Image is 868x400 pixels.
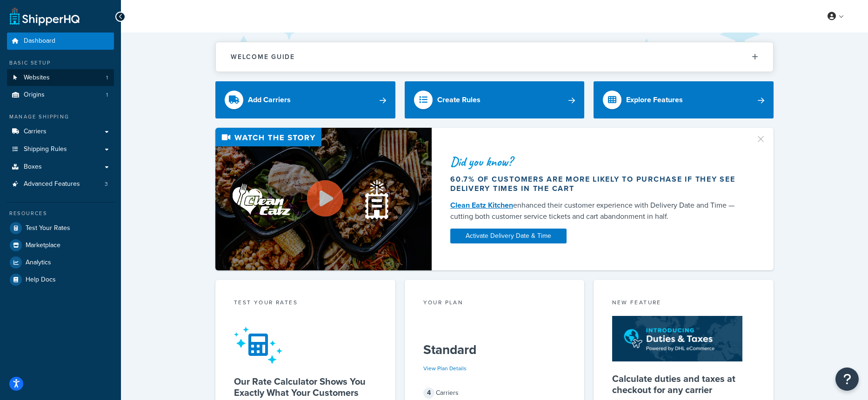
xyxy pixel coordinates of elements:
[450,200,744,222] div: enhanced their customer experience with Delivery Date and Time — cutting both customer service ti...
[7,176,114,193] a: Advanced Features3
[215,128,432,270] img: Video thumbnail
[437,93,481,106] div: Create Rules
[106,74,108,82] span: 1
[106,91,108,99] span: 1
[26,242,60,249] span: Marketplace
[7,141,114,158] a: Shipping Rules
[24,145,67,153] span: Shipping Rules
[423,387,434,399] span: 4
[835,367,859,391] button: Open Resource Center
[423,342,566,357] h5: Standard
[423,298,566,309] div: Your Plan
[7,33,114,50] a: Dashboard
[248,93,291,106] div: Add Carriers
[24,91,45,99] span: Origins
[450,200,513,210] a: Clean Eatz Kitchen
[450,155,744,168] div: Did you know?
[594,81,774,118] a: Explore Features
[612,298,755,309] div: New Feature
[423,387,566,400] div: Carriers
[7,113,114,121] div: Manage Shipping
[24,128,47,136] span: Carriers
[7,176,114,193] li: Advanced Features
[231,53,295,60] h2: Welcome Guide
[7,158,114,176] a: Boxes
[7,210,114,217] div: Resources
[24,37,55,45] span: Dashboard
[7,220,114,236] a: Test Your Rates
[7,86,114,104] a: Origins1
[7,86,114,104] li: Origins
[423,364,467,373] a: View Plan Details
[215,81,395,118] a: Add Carriers
[7,59,114,67] div: Basic Setup
[26,224,70,232] span: Test Your Rates
[7,69,114,86] li: Websites
[234,298,377,309] div: Test your rates
[24,74,50,82] span: Websites
[405,81,585,118] a: Create Rules
[7,69,114,86] a: Websites1
[7,123,114,140] a: Carriers
[26,259,51,267] span: Analytics
[105,180,108,188] span: 3
[24,163,42,171] span: Boxes
[7,271,114,288] a: Help Docs
[216,42,773,72] button: Welcome Guide
[7,254,114,271] a: Analytics
[450,175,744,193] div: 60.7% of customers are more likely to purchase if they see delivery times in the cart
[626,93,683,106] div: Explore Features
[450,229,567,243] a: Activate Delivery Date & Time
[26,276,56,284] span: Help Docs
[7,237,114,254] a: Marketplace
[612,373,755,395] h5: Calculate duties and taxes at checkout for any carrier
[24,180,80,188] span: Advanced Features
